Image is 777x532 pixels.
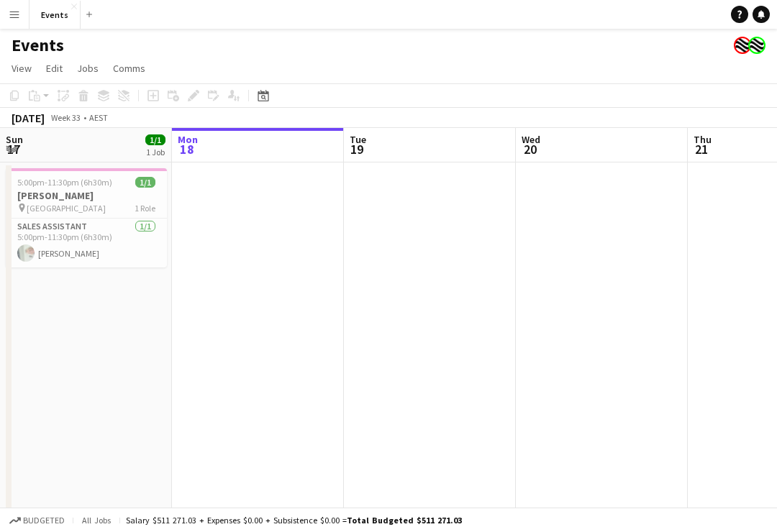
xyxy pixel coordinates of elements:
[4,141,23,157] span: 17
[6,189,167,202] h3: [PERSON_NAME]
[691,141,712,157] span: 21
[12,62,32,75] span: View
[47,112,83,123] span: Week 33
[89,112,108,123] div: AEST
[694,133,712,146] span: Thu
[347,515,462,526] span: Total Budgeted $511 271.03
[71,59,104,78] a: Jobs
[748,37,765,54] app-user-avatar: Event Merch
[350,133,366,146] span: Tue
[27,203,106,214] span: [GEOGRAPHIC_DATA]
[145,134,165,145] span: 1/1
[178,133,198,146] span: Mon
[135,203,155,214] span: 1 Role
[146,147,165,157] div: 1 Job
[135,177,155,188] span: 1/1
[12,35,64,56] h1: Events
[40,59,68,78] a: Edit
[734,37,751,54] app-user-avatar: Event Merch
[113,62,145,75] span: Comms
[23,515,65,526] span: Budgeted
[79,515,114,526] span: All jobs
[176,141,198,157] span: 18
[46,62,63,75] span: Edit
[522,133,540,146] span: Wed
[6,168,167,267] app-job-card: 5:00pm-11:30pm (6h30m)1/1[PERSON_NAME] [GEOGRAPHIC_DATA]1 RoleSales Assistant1/15:00pm-11:30pm (6...
[107,59,151,78] a: Comms
[77,62,99,75] span: Jobs
[12,111,45,125] div: [DATE]
[519,141,540,157] span: 20
[6,219,167,267] app-card-role: Sales Assistant1/15:00pm-11:30pm (6h30m)[PERSON_NAME]
[29,1,81,29] button: Events
[6,59,37,78] a: View
[347,141,366,157] span: 19
[6,133,23,146] span: Sun
[126,515,462,526] div: Salary $511 271.03 + Expenses $0.00 + Subsistence $0.00 =
[17,177,112,188] span: 5:00pm-11:30pm (6h30m)
[7,513,67,528] button: Budgeted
